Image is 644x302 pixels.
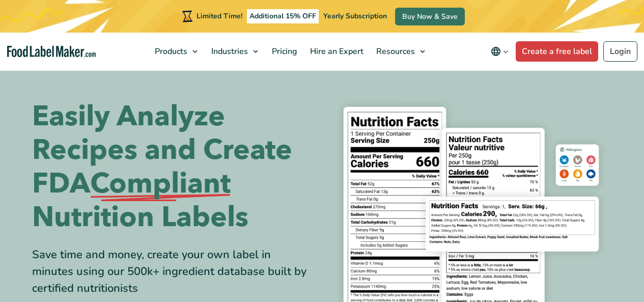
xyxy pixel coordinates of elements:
[266,33,301,70] a: Pricing
[484,41,516,62] button: Change language
[197,11,242,21] span: Limited Time!
[323,11,387,21] span: Yearly Subscription
[149,33,203,70] a: Products
[373,46,416,57] span: Resources
[370,33,430,70] a: Resources
[32,246,315,297] div: Save time and money, create your own label in minutes using our 500k+ ingredient database built b...
[205,33,263,70] a: Industries
[152,46,188,57] span: Products
[208,46,249,57] span: Industries
[247,9,319,23] span: Additional 15% OFF
[395,8,465,25] a: Buy Now & Save
[307,46,365,57] span: Hire an Expert
[7,46,96,58] a: Food Label Maker homepage
[32,100,315,234] h1: Easily Analyze Recipes and Create FDA Nutrition Labels
[603,41,637,62] a: Login
[304,33,368,70] a: Hire an Expert
[269,46,298,57] span: Pricing
[90,167,231,201] span: Compliant
[516,41,598,62] a: Create a free label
